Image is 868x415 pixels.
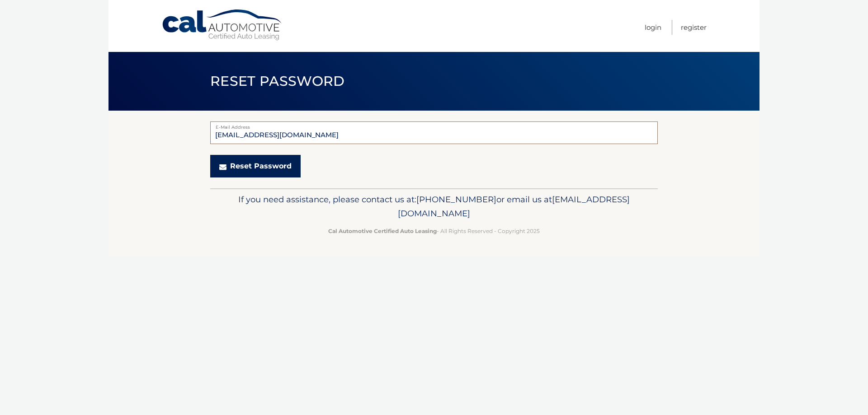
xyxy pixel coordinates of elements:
[416,194,496,205] span: [PHONE_NUMBER]
[161,9,283,41] a: Cal Automotive
[210,121,658,144] input: E-Mail Address
[645,20,661,35] a: Login
[216,226,652,236] p: - All Rights Reserved - Copyright 2025
[216,192,652,221] p: If you need assistance, please contact us at: or email us at
[210,121,658,129] label: E-Mail Address
[328,228,437,234] strong: Cal Automotive Certified Auto Leasing
[681,20,707,35] a: Register
[210,155,301,177] button: Reset Password
[210,73,344,89] span: Reset Password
